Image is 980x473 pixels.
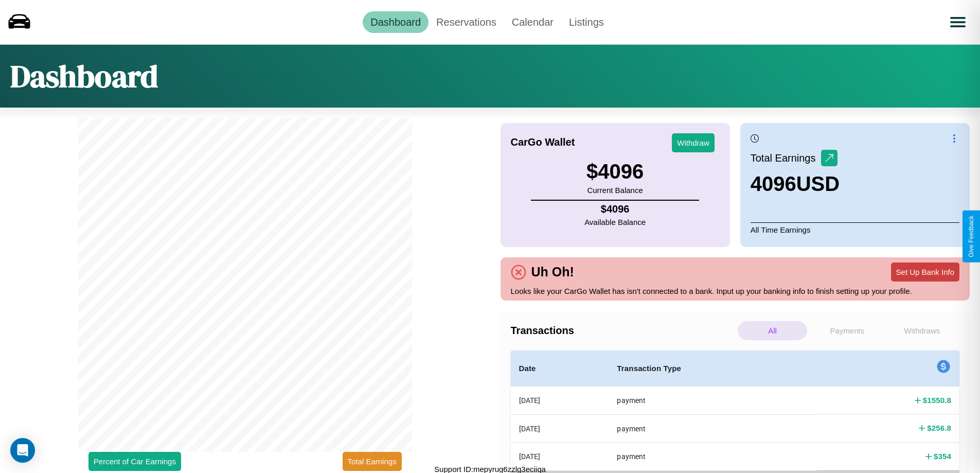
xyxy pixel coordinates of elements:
button: Percent of Car Earnings [88,452,181,471]
div: Give Feedback [968,216,975,257]
th: payment [609,443,817,470]
button: Total Earnings [343,452,402,471]
h4: CarGo Wallet [511,136,575,148]
h3: $ 4096 [586,160,644,183]
a: Reservations [429,11,504,33]
h4: Transactions [511,325,735,337]
th: [DATE] [511,414,609,442]
h4: Date [519,362,601,375]
th: payment [609,387,817,415]
p: All [738,321,807,340]
p: Current Balance [586,183,644,197]
button: Set Up Bank Info [891,262,959,282]
p: Withdraws [887,321,957,340]
h3: 4096 USD [751,172,840,196]
p: Payments [812,321,882,340]
h1: Dashboard [10,55,158,97]
h4: $ 4096 [584,203,646,215]
a: Calendar [504,11,561,33]
p: Total Earnings [751,149,821,167]
button: Withdraw [672,133,715,152]
a: Listings [561,11,612,33]
button: Open menu [943,8,972,37]
p: Looks like your CarGo Wallet has isn't connected to a bank. Input up your banking info to finish ... [511,284,960,298]
th: [DATE] [511,387,609,415]
th: [DATE] [511,443,609,470]
h4: Transaction Type [617,362,809,375]
p: All Time Earnings [751,222,959,237]
div: Open Intercom Messenger [10,438,35,463]
a: Dashboard [363,11,429,33]
th: payment [609,414,817,442]
h4: $ 1550.8 [923,395,951,406]
h4: Uh Oh! [526,265,579,279]
h4: $ 256.8 [927,423,951,433]
p: Available Balance [584,215,646,229]
h4: $ 354 [934,451,951,462]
